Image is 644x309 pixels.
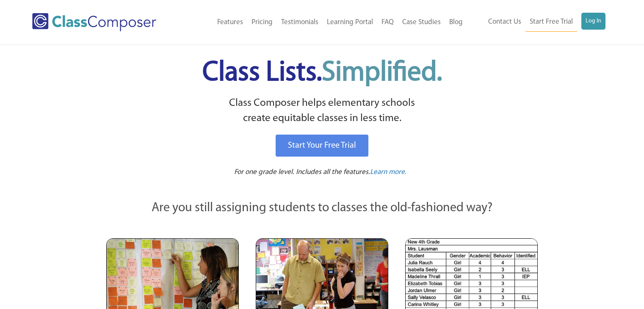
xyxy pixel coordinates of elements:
[398,13,445,32] a: Case Studies
[484,13,525,31] a: Contact Us
[370,167,406,178] a: Learn more.
[581,13,605,30] a: Log In
[32,13,156,31] img: Class Composer
[247,13,277,32] a: Pricing
[323,13,377,32] a: Learning Portal
[234,168,370,176] span: For one grade level. Includes all the features.
[377,13,398,32] a: FAQ
[322,59,442,87] span: Simplified.
[276,135,368,157] a: Start Your Free Trial
[288,141,356,150] span: Start Your Free Trial
[467,13,605,32] nav: Header Menu
[277,13,323,32] a: Testimonials
[183,13,467,32] nav: Header Menu
[105,96,539,127] p: Class Composer helps elementary schools create equitable classes in less time.
[525,13,577,32] a: Start Free Trial
[106,199,538,218] p: Are you still assigning students to classes the old-fashioned way?
[202,59,442,87] span: Class Lists.
[445,13,467,32] a: Blog
[213,13,247,32] a: Features
[370,168,406,176] span: Learn more.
